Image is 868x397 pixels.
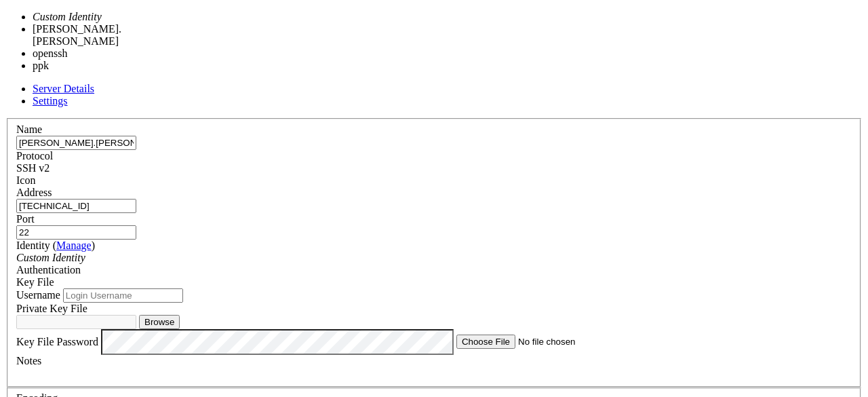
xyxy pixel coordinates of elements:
label: Address [16,187,52,198]
li: [PERSON_NAME].[PERSON_NAME] [33,23,204,48]
li: openssh [33,48,204,60]
li: ppk [33,60,204,72]
label: Protocol [16,150,53,162]
label: Username [16,289,60,301]
input: Host Name or IP [16,199,136,213]
span: ( ) [53,240,95,251]
i: Custom Identity [33,11,102,22]
label: Key File Password [16,335,98,347]
div: SSH v2 [16,162,852,174]
a: Manage [56,240,92,251]
span: Key File [16,276,54,288]
label: Private Key File [16,303,87,314]
i: Custom Identity [16,252,85,263]
div: Key File [16,276,852,288]
a: Settings [33,95,68,107]
a: Server Details [33,83,94,94]
input: Login Username [63,288,183,303]
button: Browse [139,315,180,329]
label: Authentication [16,264,81,276]
input: Server Name [16,136,136,150]
label: Port [16,213,35,225]
label: Icon [16,174,35,186]
label: Name [16,124,42,135]
div: Custom Identity [16,252,852,264]
input: Port Number [16,225,136,240]
label: Notes [16,355,41,366]
label: Identity [16,240,95,251]
span: SSH v2 [16,162,50,174]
